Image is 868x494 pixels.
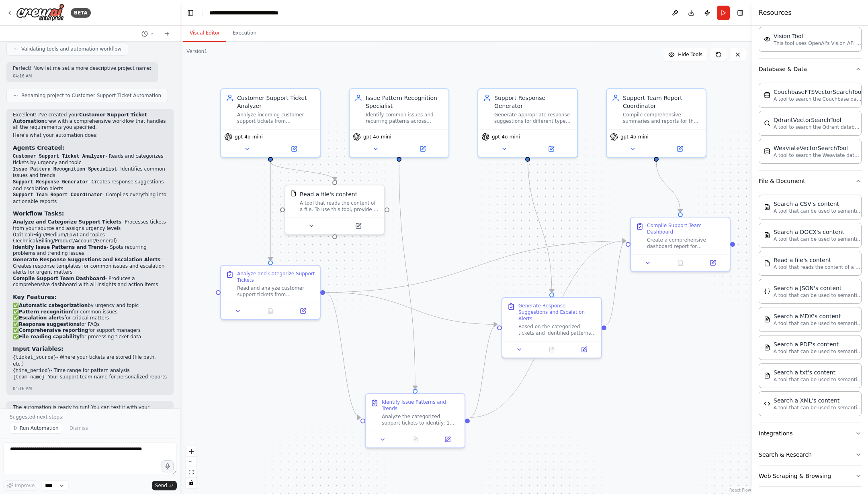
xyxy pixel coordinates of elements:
code: {ticket_source} [13,355,56,360]
button: No output available [663,258,698,268]
li: - Processes tickets from your source and assigns urgency levels (Critical/High/Medium/Low) and to... [13,219,167,244]
div: Support Response GeneratorGenerate appropriate response suggestions for different types of custom... [477,88,578,158]
button: Open in side panel [271,144,317,154]
button: Click to speak your automation idea [162,460,174,472]
div: FileReadToolRead a file's contentA tool that reads the content of a file. To use this tool, provi... [285,185,385,235]
button: Dismiss [66,423,92,434]
strong: Automatic categorization [19,303,88,308]
button: Execution [226,25,263,42]
div: Customer Support Ticket Analyzer [237,94,315,110]
button: Open in side panel [528,144,574,154]
p: A tool that can be used to semantic search a query from a XML's content. [774,405,862,411]
div: Generate appropriate response suggestions for different types of customer support tickets, create... [494,112,572,124]
code: Issue Pattern Recognition Specialist [13,167,117,172]
button: fit view [186,467,197,478]
img: JSONSearchTool [764,288,770,295]
g: Edge from 7d69c873-8cd8-474a-b3a1-43b18cf470b9 to 4cedee0b-eea1-48c2-8005-83371b42fb92 [325,288,497,328]
g: Edge from eb7d03a1-9b83-49cb-b78e-c9a51be9aca3 to 4cedee0b-eea1-48c2-8005-83371b42fb92 [524,154,556,293]
strong: Key Features: [13,294,57,300]
strong: Input Variables: [13,346,63,352]
g: Edge from b8c6c89a-65dc-48fb-84b4-50bb9ba91f1d to 4cedee0b-eea1-48c2-8005-83371b42fb92 [470,320,497,421]
p: ✅ by urgency and topic ✅ for common issues ✅ for critical matters ✅ for FAQs ✅ for support manage... [13,303,167,340]
button: Web Scraping & Browsing [759,466,862,486]
strong: Comprehensive reporting [19,327,88,333]
li: - Creates response suggestions and escalation alerts [13,179,167,192]
code: {time_period} [13,368,51,374]
button: Hide left sidebar [185,7,196,18]
img: FileReadTool [764,260,770,266]
div: Based on the categorized tickets and identified patterns, create: 1. Suggested response templates... [518,323,596,336]
li: - Compiles everything into actionable reports [13,192,167,205]
div: Search a DOCX's content [774,228,862,236]
button: zoom in [186,446,197,457]
p: A tool that can be used to semantic search a query from a txt's content. [774,376,862,383]
button: Start a new chat [161,29,174,39]
strong: File reading capability [19,334,80,339]
div: Support Response Generator [494,94,572,110]
button: zoom out [186,457,197,467]
p: Excellent! I've created your crew with a comprehensive workflow that handles all the requirements... [13,112,167,131]
strong: Compile Support Team Dashboard [13,276,105,281]
li: - Where your tickets are stored (file path, etc.) [13,354,167,367]
h2: Here's what your automation does: [13,132,167,139]
div: Generate Response Suggestions and Escalation Alerts [518,303,596,322]
span: Hide Tools [678,51,702,58]
li: - Reads and categorizes tickets by urgency and topic [13,153,167,166]
g: Edge from 3c1f3732-144e-4dd2-ae11-a158734d28db to 92e1661a-9339-4942-bba6-bed38562b5f8 [652,162,684,212]
div: Customer Support Ticket AnalyzerAnalyze incoming customer support tickets from {ticket_source}, c... [220,88,321,158]
button: Visual Editor [183,25,226,42]
g: Edge from 7d69c873-8cd8-474a-b3a1-43b18cf470b9 to 92e1661a-9339-4942-bba6-bed38562b5f8 [325,237,626,296]
button: Open in side panel [289,306,317,316]
div: Analyze and Categorize Support Tickets [237,270,315,283]
button: Improve [3,480,38,491]
div: Analyze incoming customer support tickets from {ticket_source}, categorize them by urgency level ... [237,112,315,124]
a: React Flow attribution [729,488,751,492]
strong: Escalation alerts [19,315,64,321]
div: Identify common issues and recurring patterns across customer support tickets, track frequency of... [366,112,444,124]
strong: Analyze and Categorize Support Tickets [13,219,121,225]
button: Switch to previous chat [138,29,158,39]
div: Search a XML's content [774,396,862,405]
div: Search a txt's content [774,368,862,376]
img: PDFSearchTool [764,344,770,351]
div: Analyze and Categorize Support TicketsRead and analyze customer support tickets from {ticket_sour... [220,265,321,320]
div: Create a comprehensive dashboard report for {team_name} that consolidates all analysis results in... [647,237,725,250]
button: Open in side panel [699,258,727,268]
li: - Produces a comprehensive dashboard with all insights and action items [13,276,167,288]
li: - Time range for pattern analysis [13,368,167,374]
code: Support Team Report Coordinator [13,192,102,198]
div: File & Document [759,191,862,423]
div: Issue Pattern Recognition SpecialistIdentify common issues and recurring patterns across customer... [349,88,449,158]
p: The automation is ready to run! You can test it with your support ticket data to see how it categ... [13,405,167,423]
div: QdrantVectorSearchTool [774,116,862,124]
li: - Identifies common issues and trends [13,166,167,179]
img: FileReadTool [290,190,297,197]
img: MDXSearchTool [764,316,770,323]
g: Edge from fa5c48da-64f5-41c6-8005-0b8876005368 to b8c6c89a-65dc-48fb-84b4-50bb9ba91f1d [395,162,419,389]
button: Open in side panel [570,345,598,354]
li: - Creates response templates for common issues and escalation alerts for urgent matters [13,257,167,276]
p: Perfect! Now let me set a more descriptive project name: [13,65,151,72]
div: Generate Response Suggestions and Escalation AlertsBased on the categorized tickets and identifie... [502,297,602,358]
div: Search a PDF's content [774,340,862,348]
img: QdrantVectorSearchTool [764,120,770,126]
div: Vision Tool [774,32,862,40]
button: Send [152,481,177,490]
code: Support Response Generator [13,179,88,185]
div: Search a JSON's content [774,284,862,292]
img: XMLSearchTool [764,400,770,407]
span: gpt-4o-mini [235,134,263,140]
div: Read a file's content [774,256,862,264]
button: Run Automation [10,423,62,434]
div: Support Team Report CoordinatorCompile comprehensive summaries and reports for the support team, ... [606,88,706,158]
div: Identify Issue Patterns and Trends [382,399,460,412]
g: Edge from 7d69c873-8cd8-474a-b3a1-43b18cf470b9 to b8c6c89a-65dc-48fb-84b4-50bb9ba91f1d [325,288,360,421]
button: Open in side panel [657,144,702,154]
span: gpt-4o-mini [363,134,391,140]
img: TXTSearchTool [764,372,770,379]
nav: breadcrumb [209,9,300,17]
div: 04:16 AM [13,73,151,79]
img: CouchbaseFTSVectorSearchTool [764,92,770,98]
strong: Identify Issue Patterns and Trends [13,244,106,250]
g: Edge from b8c6c89a-65dc-48fb-84b4-50bb9ba91f1d to 92e1661a-9339-4942-bba6-bed38562b5f8 [470,237,626,421]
